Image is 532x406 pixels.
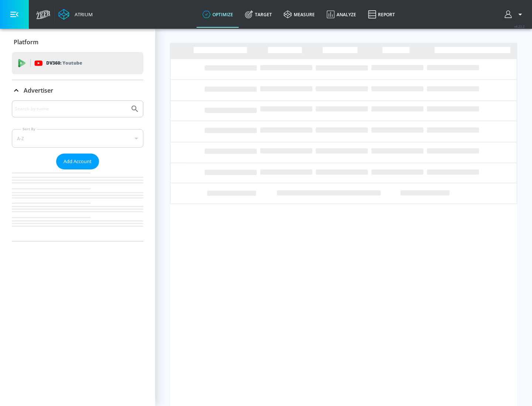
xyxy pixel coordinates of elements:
label: Sort By [21,127,37,131]
span: Add Account [64,157,92,166]
p: Youtube [62,59,82,67]
div: Platform [12,32,143,52]
p: DV360: [46,59,82,67]
div: Advertiser [12,100,143,241]
span: v 4.22.2 [514,24,525,28]
p: Platform [14,38,38,46]
div: Atrium [72,11,93,18]
button: Add Account [56,154,99,169]
nav: list of Advertiser [12,169,143,241]
a: Atrium [58,9,93,20]
div: A-Z [12,129,143,148]
a: Target [239,1,278,28]
a: measure [278,1,321,28]
input: Search by name [15,104,127,114]
a: Report [362,1,401,28]
div: DV360: Youtube [12,52,143,74]
a: Analyze [321,1,362,28]
a: optimize [197,1,239,28]
p: Advertiser [24,86,53,94]
div: Advertiser [12,80,143,101]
